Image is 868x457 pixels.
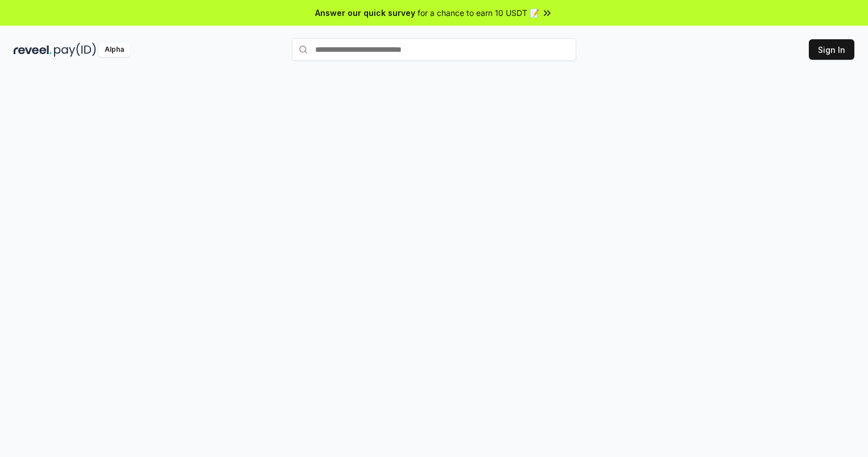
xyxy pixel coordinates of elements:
span: Answer our quick survey [315,7,415,19]
img: pay_id [54,43,96,57]
span: for a chance to earn 10 USDT 📝 [418,7,539,19]
img: reveel_dark [14,43,52,57]
div: Alpha [98,43,130,57]
button: Sign In [809,39,854,60]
